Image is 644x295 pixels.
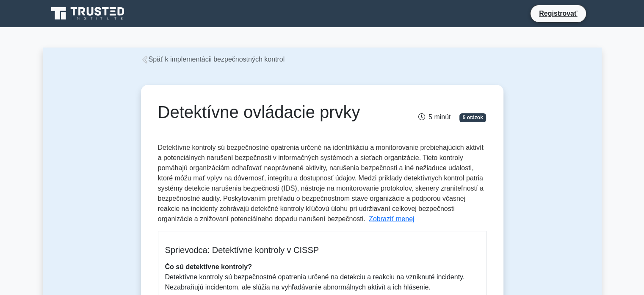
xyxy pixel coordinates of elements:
font: Registrovať [539,10,577,17]
a: Späť k implementácii bezpečnostných kontrol [141,56,285,63]
font: 5 otázok [463,115,483,121]
font: Detektívne ovládacie prvky [158,103,360,121]
button: Zobraziť menej [369,214,414,224]
font: 5 minút [428,113,451,121]
font: Späť k implementácii bezpečnostných kontrol [149,56,285,63]
font: Zobraziť menej [369,215,414,222]
font: Sprievodca: Detektívne kontroly v CISSP [165,245,319,255]
a: Registrovať [534,8,582,19]
font: Čo sú detektívne kontroly? [165,263,252,270]
font: Detektívne kontroly sú bezpečnostné opatrenia určené na detekciu a reakciu na vzniknuté incidenty... [165,273,465,291]
font: Detektívne kontroly sú bezpečnostné opatrenia určené na identifikáciu a monitorovanie prebiehajúc... [158,144,484,222]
